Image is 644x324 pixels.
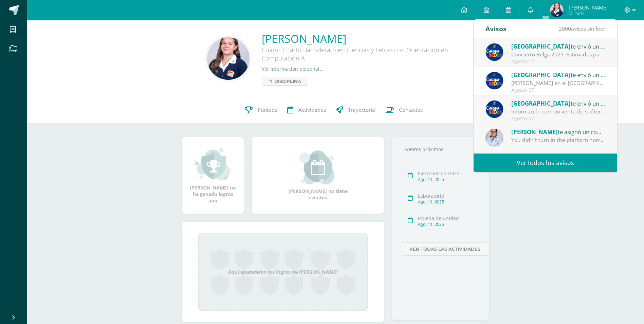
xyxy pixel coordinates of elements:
[418,221,479,227] div: Ago. 11, 2025
[399,106,423,113] span: Contactos
[511,127,606,136] div: te asignó un comentario en 'PLATAFORM' para 'Comunicación y Lenguaje L3 (Inglés Técnico) 4'
[511,59,606,65] div: Agosto 12
[418,170,479,177] div: Ejercicios en clase
[262,46,465,66] div: Cuarto Cuarto Bachillerato en Ciencias y Letras con Orientación en Computación A
[274,77,301,85] span: Disciplina
[474,154,617,172] a: Ver todos los avisos
[511,136,606,144] div: You didn`t turn in the platform homework
[511,87,606,93] div: Agosto 07
[207,37,250,80] img: ec2f05beb70767824e8541a187e8f62a.png
[511,128,558,136] span: [PERSON_NAME]
[299,150,336,184] img: event_small.png
[195,147,232,181] img: achievement_small.png
[418,193,479,199] div: Laboratorio
[258,106,277,113] span: Punteos
[511,70,606,79] div: te envió un aviso
[262,31,465,46] a: [PERSON_NAME]
[418,199,479,205] div: Ago. 11, 2025
[284,150,352,201] div: [PERSON_NAME] no tiene eventos
[511,100,571,107] span: [GEOGRAPHIC_DATA]
[511,42,606,51] div: te envió un aviso
[198,233,368,311] div: Aquí aparecerán los logros de [PERSON_NAME]
[331,96,380,124] a: Trayectoria
[511,71,571,79] span: [GEOGRAPHIC_DATA]
[418,215,479,221] div: Prueba de unidad
[485,129,503,147] img: 2ae3b50cfd2585439a92959790b77830.png
[485,43,503,61] img: 919ad801bb7643f6f997765cf4083301.png
[559,25,605,32] span: avisos sin leer
[189,147,237,204] div: [PERSON_NAME] no ha ganado logros aún
[262,77,308,86] a: Disciplina
[380,96,428,124] a: Contactos
[511,42,571,50] span: [GEOGRAPHIC_DATA]
[401,146,481,152] div: Eventos próximos
[348,106,375,113] span: Trayectoria
[401,242,489,256] a: Ver todas las actividades
[511,99,606,108] div: te envió un aviso
[282,96,331,124] a: Actividades
[485,72,503,90] img: 919ad801bb7643f6f997765cf4083301.png
[511,51,606,58] div: Concierto Belga 2025: Estimados padres y madres de familia: Les saludamos cordialmente deseando q...
[550,3,564,17] img: 32f0398ae85d08570bc51b23a630c63e.png
[298,106,326,113] span: Actividades
[262,66,324,72] a: Ver información personal...
[418,177,479,182] div: Ago. 11, 2025
[569,10,608,16] span: Mi Perfil
[485,100,503,118] img: 919ad801bb7643f6f997765cf4083301.png
[559,25,571,32] span: 2000
[240,96,282,124] a: Punteos
[511,79,606,87] div: Abuelitos Heladeros en el Colegio Belga.: Estimados padres y madres de familia: Les saludamos cor...
[511,116,606,122] div: Agosto 07
[511,108,606,115] div: Información cambio venta de suéter y chaleco del Colegio - Tejidos Piemont -: Estimados Padres de...
[569,4,608,11] span: [PERSON_NAME]
[485,19,507,38] div: Avisos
